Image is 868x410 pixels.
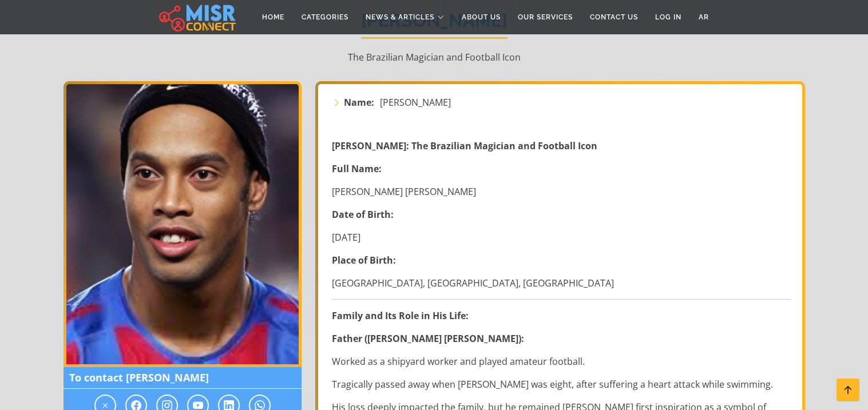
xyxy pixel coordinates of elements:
[332,185,791,198] p: [PERSON_NAME] [PERSON_NAME]
[332,254,396,266] strong: Place of Birth:
[159,3,236,31] img: main.misr_connect
[344,95,374,109] strong: Name:
[366,12,434,22] span: News & Articles
[332,140,597,152] strong: [PERSON_NAME]: The Brazilian Magician and Football Icon
[380,95,451,109] span: [PERSON_NAME]
[332,276,791,290] p: [GEOGRAPHIC_DATA], [GEOGRAPHIC_DATA], [GEOGRAPHIC_DATA]
[332,355,791,368] p: Worked as a shipyard worker and played amateur football.
[332,309,469,322] strong: Family and Its Role in His Life:
[690,6,718,28] a: AR
[332,332,524,345] strong: Father ([PERSON_NAME] [PERSON_NAME]):
[357,6,453,28] a: News & Articles
[253,6,293,28] a: Home
[332,162,382,175] strong: Full Name:
[581,6,647,28] a: Contact Us
[453,6,509,28] a: About Us
[64,81,302,367] img: Ronaldinho
[332,377,791,391] p: Tragically passed away when [PERSON_NAME] was eight, after suffering a heart attack while swimming.
[647,6,690,28] a: Log in
[64,367,302,389] span: To contact [PERSON_NAME]
[293,6,357,28] a: Categories
[509,6,581,28] a: Our Services
[64,50,805,64] p: The Brazilian Magician and Football Icon
[332,230,791,244] p: [DATE]
[332,208,394,221] strong: Date of Birth:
